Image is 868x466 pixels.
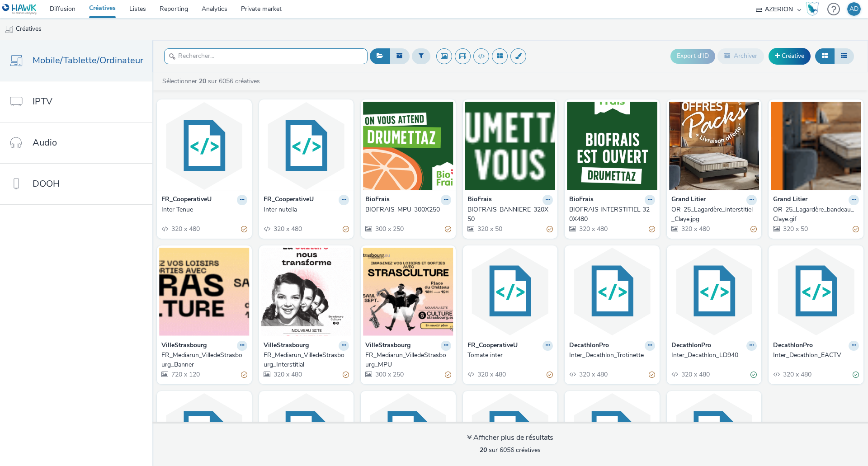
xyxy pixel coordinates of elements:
strong: VilleStrasbourg [264,341,309,351]
button: Liste [834,48,854,64]
div: FR_Mediarun_VilledeStrasbourg_Interstitial [264,351,346,369]
img: Tomate inter visual [465,248,556,336]
button: Export d'ID [670,49,715,63]
a: BIOFRAIS-BANNIERE-320X50 [467,205,553,224]
img: Inter_Decathlon_LD940 visual [669,248,759,336]
span: 320 x 50 [782,225,808,233]
a: OR-25_Lagardère_bandeau_Claye.gif [773,205,859,224]
div: Partiellement valide [547,225,553,234]
div: BIOFRAIS-MPU-300X250 [365,205,448,214]
a: Hawk Academy [806,2,823,16]
span: 300 x 250 [374,370,404,379]
a: OR-25_Lagardère_interstitiel_Claye.jpg [671,205,757,224]
a: Créative [769,48,811,64]
input: Rechercher... [164,48,368,64]
img: FR_Mediarun_VilledeStrasbourg_MPU visual [363,248,453,336]
div: Partiellement valide [343,225,349,234]
div: OR-25_Lagardère_bandeau_Claye.gif [773,205,855,224]
span: DOOH [33,177,60,190]
span: 300 x 250 [374,225,404,233]
strong: 20 [480,446,487,454]
a: BIOFRAIS INTERSTITIEL 320X480 [569,205,655,224]
strong: DecathlonPro [773,341,813,351]
span: 320 x 480 [578,225,608,233]
div: Partiellement valide [241,370,247,380]
strong: FR_CooperativeU [467,341,518,351]
img: FR_Mediarun_VilledeStrasbourg_Interstitial visual [261,248,352,336]
div: Tomate inter [467,351,550,360]
div: Valide [853,370,859,380]
a: Inter Tenue [161,205,247,214]
div: Partiellement valide [343,370,349,380]
div: Inter nutella [264,205,346,214]
button: Grille [815,48,835,64]
a: Tomate inter [467,351,553,360]
a: Inter_Decathlon_LD940 [671,351,757,360]
img: undefined Logo [2,4,37,15]
span: 320 x 480 [578,370,608,379]
div: BIOFRAIS INTERSTITIEL 320X480 [569,205,651,224]
img: BIOFRAIS INTERSTITIEL 320X480 visual [567,102,657,190]
strong: BioFrais [365,195,390,205]
div: Partiellement valide [750,225,757,234]
div: Valide [750,370,757,380]
div: Partiellement valide [547,370,553,380]
strong: FR_CooperativeU [161,195,212,205]
a: Sélectionner sur 6056 créatives [161,77,264,85]
div: OR-25_Lagardère_interstitiel_Claye.jpg [671,205,754,224]
strong: BioFrais [467,195,492,205]
strong: BioFrais [569,195,594,205]
img: FR_Mediarun_VilledeStrasbourg_Banner visual [159,248,250,336]
span: sur 6056 créatives [480,446,541,454]
span: 320 x 480 [680,370,710,379]
span: Mobile/Tablette/Ordinateur [33,54,143,67]
div: FR_Mediarun_VilledeStrasbourg_MPU [365,351,448,369]
span: 320 x 480 [273,225,302,233]
strong: 20 [199,77,206,85]
div: Partiellement valide [445,225,451,234]
span: IPTV [33,95,52,108]
a: FR_Mediarun_VilledeStrasbourg_Interstitial [264,351,349,369]
div: Partiellement valide [853,225,859,234]
img: Inter nutella visual [261,102,352,190]
strong: Grand Litier [773,195,807,205]
a: BIOFRAIS-MPU-300X250 [365,205,451,214]
a: Inter nutella [264,205,349,214]
strong: Grand Litier [671,195,706,205]
img: OR-25_Lagardère_interstitiel_Claye.jpg visual [669,102,759,190]
div: Partiellement valide [649,370,655,380]
strong: DecathlonPro [569,341,609,351]
div: Inter_Decathlon_LD940 [671,351,754,360]
span: 320 x 480 [273,370,302,379]
button: Archiver [717,48,764,64]
div: BIOFRAIS-BANNIERE-320X50 [467,205,550,224]
div: AD [849,2,859,16]
strong: DecathlonPro [671,341,711,351]
img: mobile [5,25,14,34]
img: Inter_Decathlon_Trotinette visual [567,248,657,336]
img: BIOFRAIS-BANNIERE-320X50 visual [465,102,556,190]
div: Inter_Decathlon_EACTV [773,351,855,360]
a: Inter_Decathlon_EACTV [773,351,859,360]
span: 320 x 480 [782,370,811,379]
div: Inter_Decathlon_Trotinette [569,351,651,360]
div: Partiellement valide [445,370,451,380]
div: Inter Tenue [161,205,244,214]
span: 320 x 50 [476,225,502,233]
strong: VilleStrasbourg [365,341,410,351]
strong: FR_CooperativeU [264,195,314,205]
div: Afficher plus de résultats [467,433,553,443]
img: Inter Tenue visual [159,102,250,190]
span: 320 x 480 [170,225,200,233]
img: OR-25_Lagardère_bandeau_Claye.gif visual [771,102,861,190]
span: 320 x 480 [680,225,710,233]
img: Hawk Academy [806,2,819,16]
a: FR_Mediarun_VilledeStrasbourg_Banner [161,351,247,369]
span: 320 x 480 [476,370,506,379]
a: Inter_Decathlon_Trotinette [569,351,655,360]
div: Partiellement valide [241,225,247,234]
div: Partiellement valide [649,225,655,234]
strong: VilleStrasbourg [161,341,207,351]
img: Inter_Decathlon_EACTV visual [771,248,861,336]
